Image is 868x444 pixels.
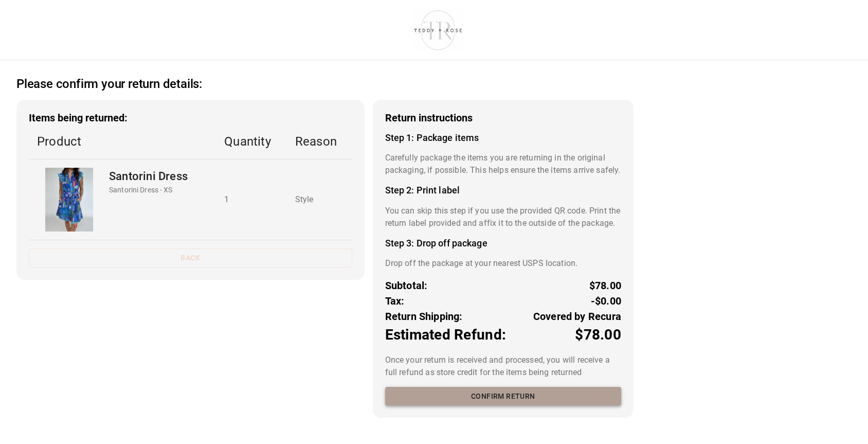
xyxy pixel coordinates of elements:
[29,112,352,124] h3: Items being returned:
[385,387,621,406] button: Confirm return
[575,324,621,346] p: $78.00
[385,309,463,324] p: Return Shipping:
[295,132,344,151] p: Reason
[295,193,344,206] p: Style
[109,168,188,185] p: Santorini Dress
[385,354,621,379] p: Once your return is received and processed, you will receive a full refund as store credit for th...
[16,77,202,92] h2: Please confirm your return details:
[385,293,405,309] p: Tax:
[589,278,621,293] p: $78.00
[224,132,279,151] p: Quantity
[385,112,621,124] h3: Return instructions
[385,152,621,176] p: Carefully package the items you are returning in the original packaging, if possible. This helps ...
[533,309,621,324] p: Covered by Recura
[224,193,279,206] p: 1
[385,205,621,229] p: You can skip this step if you use the provided QR code. Print the return label provided and affix...
[385,278,428,293] p: Subtotal:
[409,8,467,52] img: shop-teddyrose.myshopify.com-d93983e8-e25b-478f-b32e-9430bef33fdd
[385,132,621,144] h4: Step 1: Package items
[385,185,621,196] h4: Step 2: Print label
[29,248,352,268] button: Back
[591,293,621,309] p: -$0.00
[385,238,621,249] h4: Step 3: Drop off package
[109,185,188,196] p: Santorini Dress - XS
[385,257,621,270] p: Drop off the package at your nearest USPS location.
[37,132,208,151] p: Product
[385,324,506,346] p: Estimated Refund:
